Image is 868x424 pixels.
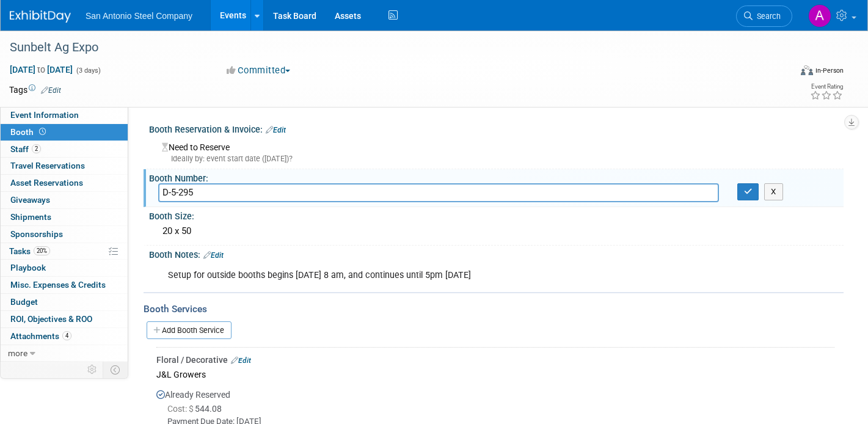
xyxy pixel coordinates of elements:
[810,84,843,90] div: Event Rating
[158,222,834,241] div: 20 x 50
[1,158,128,174] a: Travel Reservations
[149,207,844,222] div: Booth Size:
[1,345,128,362] a: more
[147,321,232,339] a: Add Booth Service
[144,302,844,316] div: Booth Services
[801,65,813,75] img: Format-Inperson.png
[9,64,73,75] span: [DATE] [DATE]
[1,243,128,260] a: Tasks20%
[1,294,128,310] a: Budget
[32,144,41,153] span: 2
[764,183,783,200] button: X
[159,263,709,288] div: Setup for outside booths begins [DATE] 8 am, and continues until 5pm [DATE]
[1,107,128,123] a: Event Information
[82,362,103,378] td: Personalize Event Tab Strip
[156,366,834,382] div: J&L Growers
[266,126,286,134] a: Edit
[1,277,128,293] a: Misc. Expenses & Credits
[86,11,192,21] span: San Antonio Steel Company
[203,251,224,260] a: Edit
[167,404,227,414] span: 544.08
[1,260,128,276] a: Playbook
[103,362,128,378] td: Toggle Event Tabs
[1,175,128,191] a: Asset Reservations
[9,246,50,256] span: Tasks
[10,127,48,137] span: Booth
[162,153,834,164] div: Ideally by: event start date ([DATE])?
[10,331,71,341] span: Attachments
[222,64,295,77] button: Committed
[34,246,50,255] span: 20%
[10,212,51,222] span: Shipments
[753,12,781,21] span: Search
[1,124,128,141] a: Booth
[9,84,61,96] td: Tags
[10,10,71,23] img: ExhibitDay
[10,297,38,307] span: Budget
[808,4,831,27] img: Ashton Rugh
[1,192,128,208] a: Giveaways
[10,263,46,272] span: Playbook
[62,331,71,340] span: 4
[158,138,834,164] div: Need to Reserve
[1,311,128,327] a: ROI, Objectives & ROO
[149,246,844,261] div: Booth Notes:
[720,64,844,82] div: Event Format
[156,354,834,366] div: Floral / Decorative
[10,161,85,170] span: Travel Reservations
[1,141,128,158] a: Staff2
[41,86,61,95] a: Edit
[10,195,50,205] span: Giveaways
[815,66,844,75] div: In-Person
[35,65,47,75] span: to
[167,404,195,414] span: Cost: $
[149,169,844,185] div: Booth Number:
[10,280,106,290] span: Misc. Expenses & Credits
[10,314,92,324] span: ROI, Objectives & ROO
[1,209,128,225] a: Shipments
[736,5,792,27] a: Search
[37,127,48,136] span: Booth not reserved yet
[10,110,79,120] span: Event Information
[10,144,41,154] span: Staff
[149,120,844,136] div: Booth Reservation & Invoice:
[75,67,101,75] span: (3 days)
[10,229,63,239] span: Sponsorships
[1,226,128,243] a: Sponsorships
[231,356,251,365] a: Edit
[10,178,83,188] span: Asset Reservations
[1,328,128,345] a: Attachments4
[8,348,27,358] span: more
[5,37,773,59] div: Sunbelt Ag Expo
